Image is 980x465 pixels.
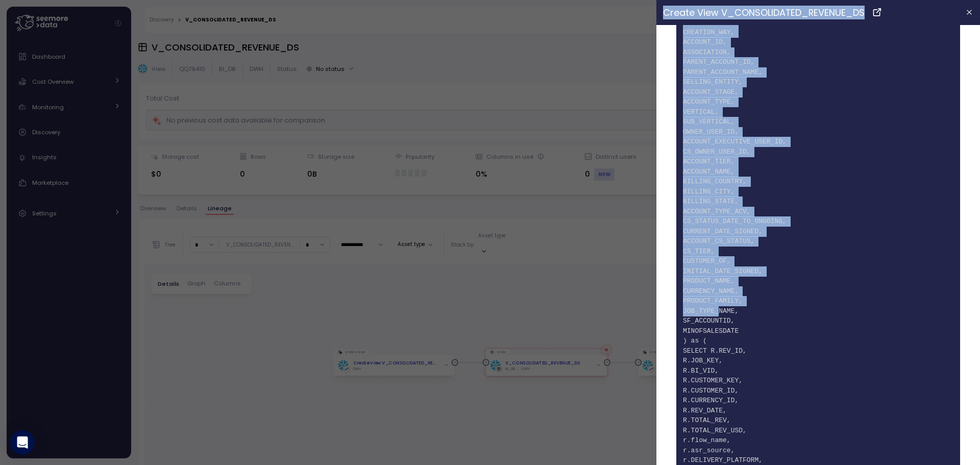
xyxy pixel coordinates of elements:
[731,447,735,454] span: ,
[715,347,743,355] span: .REV_ID
[683,316,953,326] span: SF_ACCOUNTID,
[683,367,687,375] span: R
[683,427,687,434] span: R
[739,377,743,384] span: ,
[735,397,739,404] span: ,
[719,357,723,364] span: ,
[735,387,739,395] span: ,
[687,456,758,464] span: .DELIVERY_PLATFORM
[683,347,715,355] span: SELECT R
[687,447,731,454] span: .asr_source
[10,430,35,455] div: Open Intercom Messenger
[683,336,953,346] span: ) as (
[683,436,687,444] span: r
[687,367,715,375] span: .BI_VID
[687,436,727,444] span: .flow_name
[683,266,953,277] span: INITIAL_DATE_SIGNED,
[683,227,953,237] span: CURRENT_DATE_SIGNED,
[743,427,747,434] span: ,
[683,357,687,364] span: R
[683,417,687,424] span: R
[683,286,953,297] span: CURRENCY_NAME,
[683,456,687,464] span: r
[687,407,723,414] span: .REV_DATE
[683,326,953,336] span: MINOFSALESDATE
[727,436,731,444] span: ,
[743,347,747,355] span: ,
[683,306,953,316] span: JOB_TYPE_NAME,
[687,377,739,384] span: .CUSTOMER_KEY
[687,427,743,434] span: .TOTAL_REV_USD
[687,397,735,404] span: .CURRENCY_ID
[727,417,731,424] span: ,
[687,387,735,395] span: .CUSTOMER_ID
[683,377,687,384] span: R
[683,236,953,247] span: ACCOUNT_CS_STATUS,
[723,407,727,414] span: ,
[683,407,687,414] span: R
[759,456,763,464] span: ,
[683,447,687,454] span: r
[683,216,953,227] span: CS_STATUS_DATE_TO_ONGOING,
[715,367,719,375] span: ,
[687,357,719,364] span: .JOB_KEY
[687,417,727,424] span: .TOTAL_REV
[683,256,953,266] span: CUSTOMER_OF,
[683,247,953,257] span: CS_TIER,
[683,397,687,404] span: R
[683,296,953,306] span: PRODUCT_FAMILY,
[683,387,687,395] span: R
[683,276,953,286] span: PRODUCT_NAME,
